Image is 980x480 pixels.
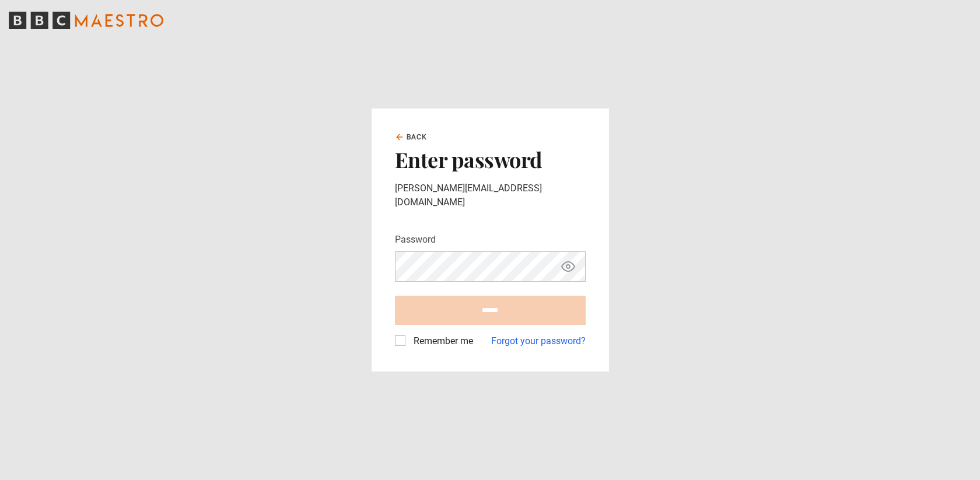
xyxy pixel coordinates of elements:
a: Forgot your password? [491,334,586,348]
a: Back [395,132,428,142]
h2: Enter password [395,147,586,171]
label: Remember me [409,334,473,348]
svg: BBC Maestro [9,12,163,29]
label: Password [395,233,436,247]
span: Back [407,132,428,142]
button: Show password [558,257,578,277]
p: [PERSON_NAME][EMAIL_ADDRESS][DOMAIN_NAME] [395,181,586,209]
